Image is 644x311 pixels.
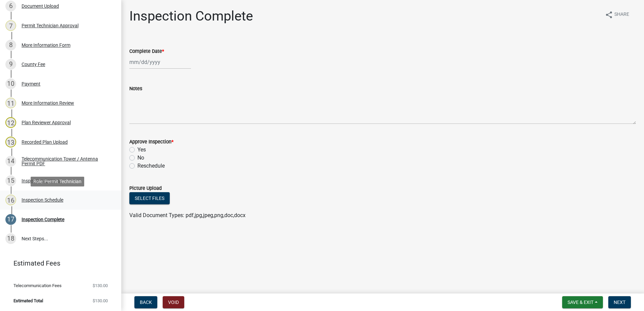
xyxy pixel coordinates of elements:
[93,299,108,303] span: $130.00
[22,43,70,47] div: More Information Form
[129,192,170,204] button: Select files
[140,300,152,305] span: Back
[129,186,162,191] label: Picture Upload
[5,40,16,50] div: 8
[5,117,16,128] div: 12
[5,214,16,225] div: 17
[13,283,62,288] span: Telecommunication Fees
[562,296,603,308] button: Save & Exit
[137,146,146,154] label: Yes
[5,1,16,11] div: 6
[5,156,16,167] div: 14
[568,300,593,305] span: Save & Exit
[22,23,78,28] div: Permit Technician Approval
[22,81,40,86] div: Payment
[22,178,62,183] div: Inspection Request
[129,87,142,91] label: Notes
[93,283,108,288] span: $130.00
[22,120,71,125] div: Plan Reviewer Approval
[5,233,16,244] div: 18
[129,140,173,144] label: Approve Inspection
[137,162,165,170] label: Reschedule
[614,11,629,19] span: Share
[22,4,59,8] div: Document Upload
[5,195,16,205] div: 16
[5,98,16,108] div: 11
[608,296,631,308] button: Next
[137,154,144,162] label: No
[5,59,16,70] div: 9
[31,177,84,186] div: Role: Permit Technician
[22,101,74,105] div: More Information Review
[600,8,635,21] button: shareShare
[614,300,625,305] span: Next
[5,20,16,31] div: 7
[13,299,43,303] span: Estimated Total
[605,11,613,19] i: share
[22,140,68,144] div: Recorded Plan Upload
[22,198,63,202] div: Inspection Schedule
[22,62,45,67] div: County Fee
[5,78,16,89] div: 10
[129,49,164,54] label: Complete Date
[163,296,184,308] button: Void
[129,8,253,24] h1: Inspection Complete
[129,212,246,218] span: Valid Document Types: pdf,jpg,jpeg,png,doc,docx
[5,175,16,186] div: 15
[5,256,110,270] a: Estimated Fees
[5,137,16,147] div: 13
[134,296,157,308] button: Back
[22,157,110,166] div: Telecommunication Tower / Antenna Permit PDF
[22,217,64,222] div: Inspection Complete
[129,55,191,69] input: mm/dd/yyyy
